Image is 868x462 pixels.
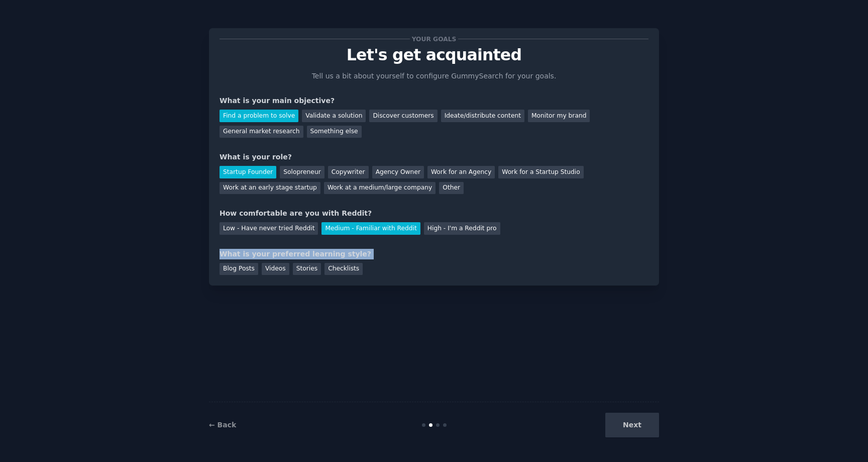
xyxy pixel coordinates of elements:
[220,96,648,106] div: What is your main objective?
[220,222,318,235] div: Low - Have never tried Reddit
[328,166,369,178] div: Copywriter
[372,166,424,178] div: Agency Owner
[410,34,458,44] span: Your goals
[220,208,648,219] div: How comfortable are you with Reddit?
[293,263,321,275] div: Stories
[220,249,648,259] div: What is your preferred learning style?
[209,421,236,429] a: ← Back
[220,182,320,195] div: Work at an early stage startup
[220,46,648,64] p: Let's get acquainted
[220,126,303,138] div: General market research
[424,222,500,235] div: High - I'm a Reddit pro
[439,182,464,195] div: Other
[220,166,276,178] div: Startup Founder
[220,110,298,122] div: Find a problem to solve
[307,71,561,81] p: Tell us a bit about yourself to configure GummySearch for your goals.
[307,126,362,138] div: Something else
[220,152,648,162] div: What is your role?
[427,166,495,178] div: Work for an Agency
[321,222,420,235] div: Medium - Familiar with Reddit
[528,110,590,122] div: Monitor my brand
[369,110,437,122] div: Discover customers
[302,110,366,122] div: Validate a solution
[262,263,289,275] div: Videos
[324,263,363,275] div: Checklists
[498,166,583,178] div: Work for a Startup Studio
[441,110,524,122] div: Ideate/distribute content
[220,263,258,275] div: Blog Posts
[324,182,436,195] div: Work at a medium/large company
[280,166,324,178] div: Solopreneur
